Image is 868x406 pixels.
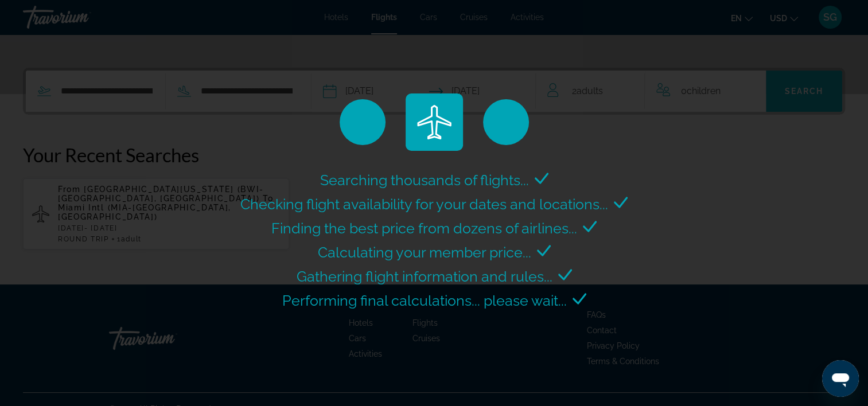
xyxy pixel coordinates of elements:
[271,220,577,237] span: Finding the best price from dozens of airlines...
[318,244,531,261] span: Calculating your member price...
[297,268,552,285] span: Gathering flight information and rules...
[240,196,608,213] span: Checking flight availability for your dates and locations...
[282,292,567,309] span: Performing final calculations... please wait...
[320,171,529,189] span: Searching thousands of flights...
[822,360,859,397] iframe: Button to launch messaging window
